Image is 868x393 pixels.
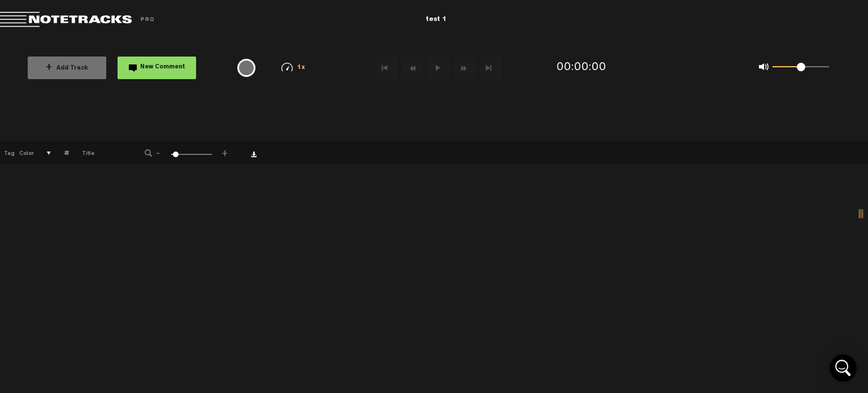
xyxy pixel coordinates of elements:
button: Rewind [401,57,424,79]
button: Go to beginning [375,57,398,79]
th: # [51,141,69,164]
th: Title [69,141,129,164]
div: 00:00:00 [557,60,606,76]
span: Add Track [46,66,88,72]
a: Download comments [251,152,257,157]
button: Go to end [479,57,502,79]
img: speedometer.svg [281,63,293,72]
button: New Comment [118,57,196,79]
span: - [154,148,163,155]
span: 1x [297,65,305,71]
div: {{ tooltip_message }} [237,59,255,77]
span: + [220,148,229,155]
th: Color [17,141,34,164]
span: New Comment [140,64,185,71]
div: Open Intercom Messenger [830,355,857,382]
span: + [46,63,52,72]
div: 1x [272,63,315,72]
button: +Add Track [28,57,106,79]
button: Fast Forward [453,57,476,79]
